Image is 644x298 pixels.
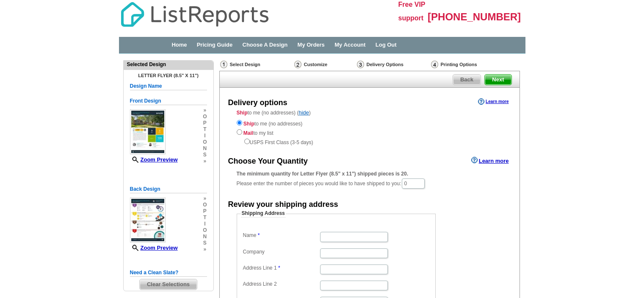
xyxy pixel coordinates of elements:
[237,110,248,116] strong: Ship
[140,279,197,290] span: Clear Selections
[203,195,207,202] span: »
[203,221,207,227] span: i
[356,60,430,71] div: Delivery Options
[453,74,481,85] a: Back
[241,210,286,217] legend: Shipping Address
[237,137,503,146] div: USPS First Class (3-5 days)
[130,185,207,193] h5: Back Design
[334,42,365,48] a: My Account
[130,97,207,105] h5: Front Design
[130,82,207,90] h5: Design Name
[294,61,301,68] img: Customize
[237,170,503,189] div: Please enter the number of pieces you would like to have shipped to you:
[428,11,521,22] span: [PHONE_NUMBER]
[298,42,325,48] a: My Orders
[203,246,207,253] span: »
[130,198,166,242] img: small-thumb.jpg
[398,1,426,22] span: Free VIP support
[203,145,207,152] span: n
[203,120,207,126] span: p
[124,61,213,68] div: Selected Design
[203,114,207,120] span: o
[219,60,293,71] div: Select Design
[485,75,511,85] span: Next
[453,75,481,85] span: Back
[220,61,227,68] img: Select Design
[203,158,207,164] span: »
[203,152,207,158] span: s
[203,234,207,240] span: n
[203,214,207,221] span: t
[293,60,356,69] div: Customize
[478,98,509,105] a: Learn more
[203,202,207,208] span: o
[130,245,178,251] a: Zoom Preview
[203,139,207,145] span: o
[237,118,503,146] div: to me (no addresses) to my list
[376,42,397,48] a: Log Out
[203,133,207,139] span: i
[430,60,506,69] div: Printing Options
[431,61,438,68] img: Printing Options & Summary
[228,97,287,109] div: Delivery options
[130,73,207,78] h4: Letter Flyer (8.5" x 11")
[203,208,207,214] span: p
[243,281,319,288] label: Address Line 2
[243,232,319,239] label: Name
[130,109,166,154] img: small-thumb.jpg
[220,109,520,146] div: to me (no addresses) ( )
[243,121,254,127] strong: Ship
[130,156,178,163] a: Zoom Preview
[243,42,288,48] a: Choose A Design
[243,248,319,256] label: Company
[171,42,187,48] a: Home
[237,170,503,178] div: The minimum quantity for Letter Flyer (8.5" x 11") shipped pieces is 20.
[471,157,509,164] a: Learn more
[228,199,338,210] div: Review your shipping address
[203,107,207,114] span: »
[243,130,253,136] strong: Mail
[228,156,308,167] div: Choose Your Quantity
[203,240,207,246] span: s
[243,265,319,272] label: Address Line 1
[203,227,207,234] span: o
[130,269,207,277] h5: Need a Clean Slate?
[197,42,233,48] a: Pricing Guide
[357,61,364,68] img: Delivery Options
[299,109,309,116] a: hide
[203,126,207,133] span: t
